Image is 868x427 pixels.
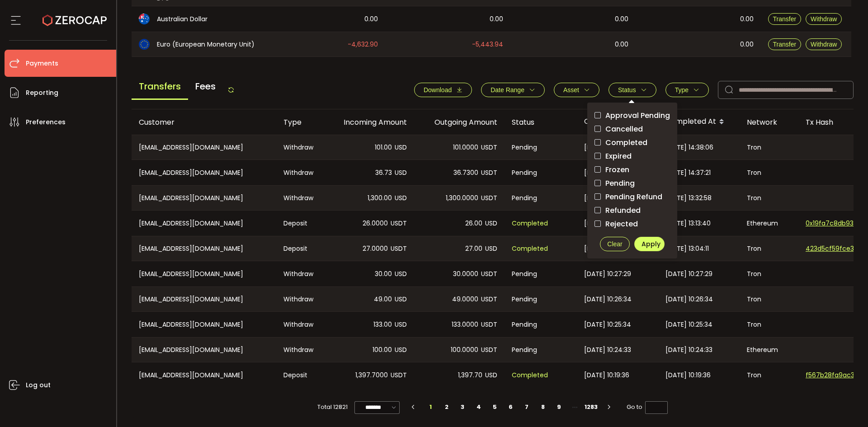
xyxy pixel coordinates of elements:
span: Pending [512,345,537,355]
li: 4 [471,401,487,413]
span: [DATE] 10:26:34 [584,294,632,305]
span: USDT [481,269,497,279]
div: Customer [132,117,276,127]
span: 26.00 [465,218,482,229]
span: 1,397.7000 [355,370,388,380]
span: [DATE] 13:32:58 [584,193,630,203]
div: [EMAIL_ADDRESS][DOMAIN_NAME] [132,186,276,210]
div: Deposit [276,362,324,388]
span: 36.73 [375,168,392,178]
div: [EMAIL_ADDRESS][DOMAIN_NAME] [132,362,276,388]
button: Clear [600,237,630,251]
span: Type [675,86,689,94]
span: [DATE] 13:13:40 [665,218,711,229]
span: Approval Pending [601,111,670,120]
span: [DATE] 13:04:11 [665,244,709,254]
img: eur_portfolio.svg [139,39,150,50]
span: 26.0000 [363,218,388,229]
span: 100.0000 [451,345,478,355]
span: Reporting [26,86,58,99]
span: [DATE] 14:37:21 [665,168,711,178]
button: Transfer [768,13,802,25]
li: 8 [535,401,551,413]
iframe: Chat Widget [823,384,868,427]
span: Completed [512,370,548,380]
span: USDT [481,345,497,355]
div: Tron [740,236,798,261]
span: 101.0000 [453,142,478,153]
span: Pending [512,193,537,203]
span: Expired [601,152,632,160]
li: 1283 [583,401,599,413]
span: Asset [563,86,579,94]
span: Pending [512,269,537,279]
li: 3 [454,401,471,413]
div: Tron [740,160,798,185]
span: Pending Refund [601,192,662,201]
span: 1,397.70 [458,370,482,380]
div: Withdraw [276,287,324,311]
span: USD [485,370,497,380]
div: [EMAIL_ADDRESS][DOMAIN_NAME] [132,236,276,261]
span: Pending [601,179,635,188]
span: Pending [512,168,537,178]
span: 101.00 [375,142,392,153]
span: USD [395,269,407,279]
li: 1 [422,401,439,413]
span: Payments [26,57,58,70]
span: USD [395,168,407,178]
button: Asset [554,83,599,97]
span: USD [395,345,407,355]
span: USDT [391,218,407,229]
div: Network [740,117,798,127]
span: 36.7300 [453,168,478,178]
span: [DATE] 10:25:34 [584,319,631,330]
span: Pending [512,319,537,330]
span: USDT [481,168,497,178]
div: [EMAIL_ADDRESS][DOMAIN_NAME] [132,287,276,311]
button: Transfer [768,38,802,50]
div: Incoming Amount [324,117,414,127]
span: 133.00 [373,319,392,330]
div: Completed At [658,114,740,130]
span: USDT [481,294,497,305]
span: 0.00 [615,14,628,24]
div: Withdraw [276,261,324,286]
span: 1,300.0000 [446,193,478,203]
button: Withdraw [806,38,842,50]
div: Deposit [276,236,324,261]
div: Tron [740,312,798,337]
div: Tron [740,261,798,286]
li: 2 [439,401,455,413]
div: Tron [740,362,798,388]
span: 30.0000 [453,269,478,279]
div: checkbox-group [594,110,670,230]
div: Tron [740,135,798,160]
button: Download [414,83,472,97]
span: Withdraw [811,41,837,48]
span: USDT [391,370,407,380]
span: Apply [642,239,660,249]
img: aud_portfolio.svg [139,14,150,24]
span: Rejected [601,220,638,228]
div: Withdraw [276,338,324,362]
span: USD [395,193,407,203]
span: USD [395,142,407,153]
div: [EMAIL_ADDRESS][DOMAIN_NAME] [132,338,276,362]
span: Fees [188,74,223,99]
div: Tron [740,186,798,210]
span: Transfer [773,41,797,48]
span: Preferences [26,116,66,129]
span: Frozen [601,165,629,174]
span: -5,443.94 [472,39,503,50]
span: USD [395,294,407,305]
span: [DATE] 10:26:34 [665,294,713,305]
li: 6 [503,401,519,413]
li: 5 [486,401,503,413]
span: USDT [391,244,407,254]
span: [DATE] 10:24:33 [584,345,631,355]
span: 27.00 [465,244,482,254]
span: Completed [512,244,548,254]
span: Pending [512,142,537,153]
